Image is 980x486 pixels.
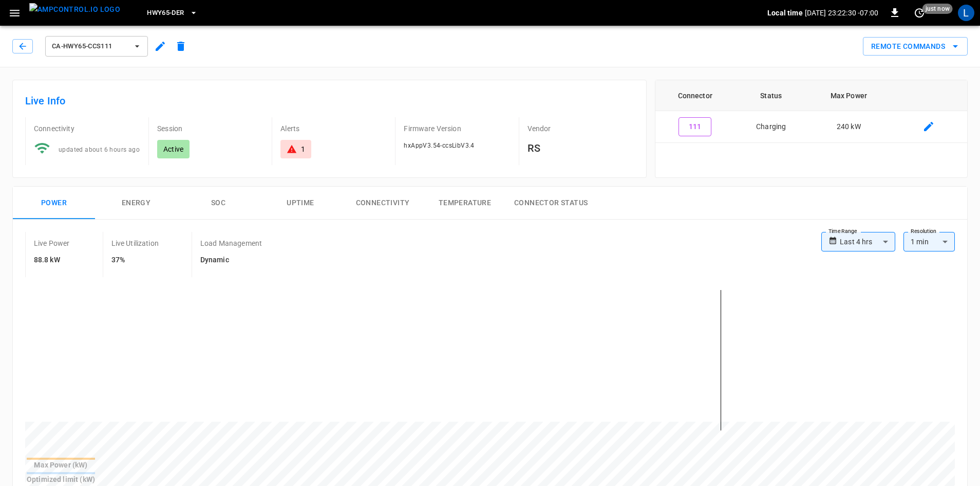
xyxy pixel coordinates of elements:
[143,3,201,23] button: HWY65-DER
[527,123,634,134] p: Vendor
[828,227,857,236] label: Time Range
[34,123,140,134] p: Connectivity
[29,3,120,16] img: ampcontrol.io logo
[404,123,510,134] p: Firmware Version
[404,142,474,149] span: hxAppV3.54-ccsLibV3.4
[424,187,506,220] button: Temperature
[13,187,95,220] button: Power
[958,5,974,21] div: profile-icon
[527,140,634,156] h6: RS
[807,80,890,111] th: Max Power
[200,238,262,248] p: Load Management
[45,36,148,57] button: ca-hwy65-ccs111
[807,111,890,143] td: 240 kW
[200,255,262,266] h6: Dynamic
[259,187,342,220] button: Uptime
[59,146,140,153] span: updated about 6 hours ago
[280,123,387,134] p: Alerts
[111,238,159,248] p: Live Utilization
[177,187,259,220] button: SOC
[903,232,955,251] div: 1 min
[342,187,424,220] button: Connectivity
[805,8,878,18] p: [DATE] 23:22:30 -07:00
[52,41,128,52] span: ca-hwy65-ccs111
[911,5,928,21] button: set refresh interval
[25,93,634,109] h6: Live Info
[157,123,263,134] p: Session
[767,8,803,18] p: Local time
[655,80,735,111] th: Connector
[911,227,936,236] label: Resolution
[863,37,968,56] div: remote commands options
[506,187,596,220] button: Connector Status
[147,7,184,19] span: HWY65-DER
[301,144,305,154] div: 1
[163,144,183,154] p: Active
[34,255,70,266] h6: 88.8 kW
[655,80,967,143] table: connector table
[111,255,159,266] h6: 37%
[922,4,953,14] span: just now
[863,37,968,56] button: Remote Commands
[735,80,807,111] th: Status
[679,117,711,136] button: 111
[34,238,70,248] p: Live Power
[840,232,895,251] div: Last 4 hrs
[735,111,807,143] td: Charging
[95,187,177,220] button: Energy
